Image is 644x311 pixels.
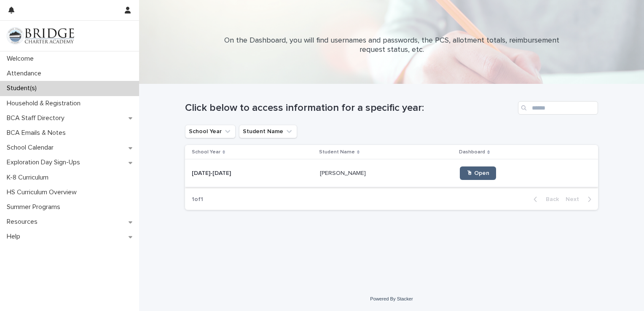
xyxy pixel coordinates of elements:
button: Back [527,196,562,203]
p: Attendance [3,70,48,78]
p: Welcome [3,55,40,63]
button: School Year [185,125,236,138]
p: School Calendar [3,144,60,152]
p: [DATE]-[DATE] [192,168,233,177]
p: Household & Registration [3,99,87,107]
p: Resources [3,218,44,226]
button: Student Name [239,125,297,138]
p: BCA Emails & Notes [3,129,72,137]
p: Exploration Day Sign-Ups [3,158,87,166]
p: K-8 Curriculum [3,174,55,182]
p: Student Name [319,147,355,157]
p: School Year [192,147,220,157]
input: Search [518,101,598,115]
p: On the Dashboard, you will find usernames and passwords, the PCS, allotment totals, reimbursement... [223,36,560,54]
p: Help [3,233,27,241]
p: 1 of 1 [185,189,210,210]
p: [PERSON_NAME] [320,168,368,177]
h1: Click below to access information for a specific year: [185,102,515,114]
span: Next [566,196,584,202]
p: BCA Staff Directory [3,114,71,122]
span: Back [541,196,559,202]
a: 🖱 Open [460,166,496,180]
p: HS Curriculum Overview [3,188,83,196]
p: Dashboard [459,147,485,157]
span: 🖱 Open [467,170,489,176]
img: V1C1m3IdTEidaUdm9Hs0 [7,27,74,44]
p: Summer Programs [3,203,67,211]
p: Student(s) [3,84,43,92]
a: Powered By Stacker [370,296,413,301]
tr: [DATE]-[DATE][DATE]-[DATE] [PERSON_NAME][PERSON_NAME] 🖱 Open [185,160,598,187]
button: Next [562,196,598,203]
